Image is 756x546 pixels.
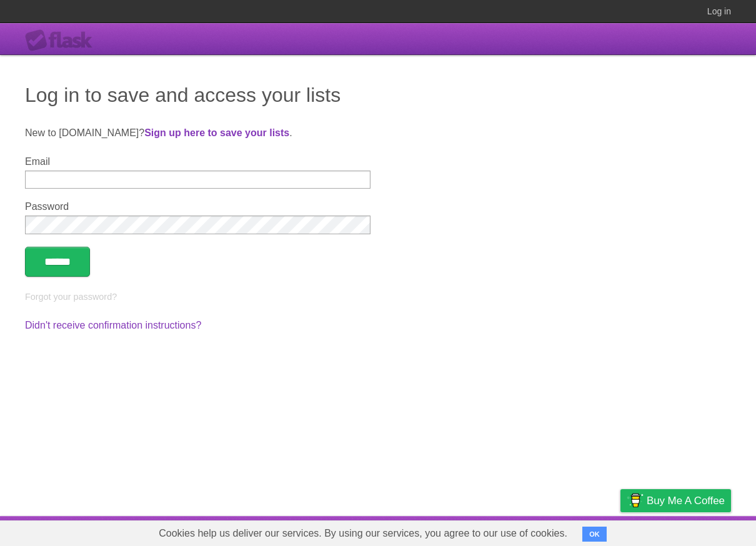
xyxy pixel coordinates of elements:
[647,490,725,512] span: Buy me a coffee
[25,156,371,167] label: Email
[652,519,731,543] a: Suggest a feature
[495,519,546,543] a: Developers
[620,489,731,512] a: Buy me a coffee
[627,490,644,511] img: Buy me a coffee
[146,521,580,546] span: Cookies help us deliver our services. By using our services, you agree to our use of cookies.
[604,519,637,543] a: Privacy
[454,519,480,543] a: About
[144,127,289,138] a: Sign up here to save your lists
[25,80,731,110] h1: Log in to save and access your lists
[25,292,117,302] a: Forgot your password?
[25,126,731,141] p: New to [DOMAIN_NAME]? .
[25,320,201,330] a: Didn't receive confirmation instructions?
[582,527,607,542] button: OK
[25,29,100,52] div: Flask
[25,201,371,212] label: Password
[562,519,589,543] a: Terms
